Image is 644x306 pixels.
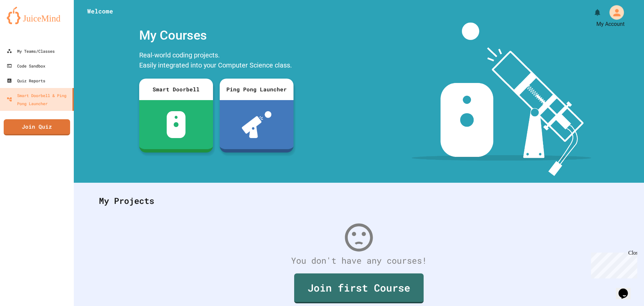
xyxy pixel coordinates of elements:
[136,23,297,48] div: My Courses
[139,79,213,100] div: Smart Doorbell
[4,119,70,135] a: Join Quiz
[601,3,626,21] div: My Account
[167,111,186,138] img: sdb-white.svg
[242,111,272,138] img: ppl-with-ball.png
[581,7,603,18] div: My Notifications
[92,254,626,267] div: You don't have any courses!
[7,7,67,24] img: logo-orange.svg
[412,23,591,176] img: banner-image-my-projects.png
[596,20,625,28] div: My Account
[588,250,637,278] iframe: chat widget
[7,47,55,55] div: My Teams/Classes
[92,188,626,214] div: My Projects
[7,77,45,85] div: Quiz Reports
[7,91,70,107] div: Smart Doorbell & Ping Pong Launcher
[220,79,293,100] div: Ping Pong Launcher
[7,62,45,70] div: Code Sandbox
[616,279,637,299] iframe: chat widget
[136,48,297,74] div: Real-world coding projects. Easily integrated into your Computer Science class.
[3,3,46,43] div: Chat with us now!Close
[294,273,424,303] a: Join first Course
